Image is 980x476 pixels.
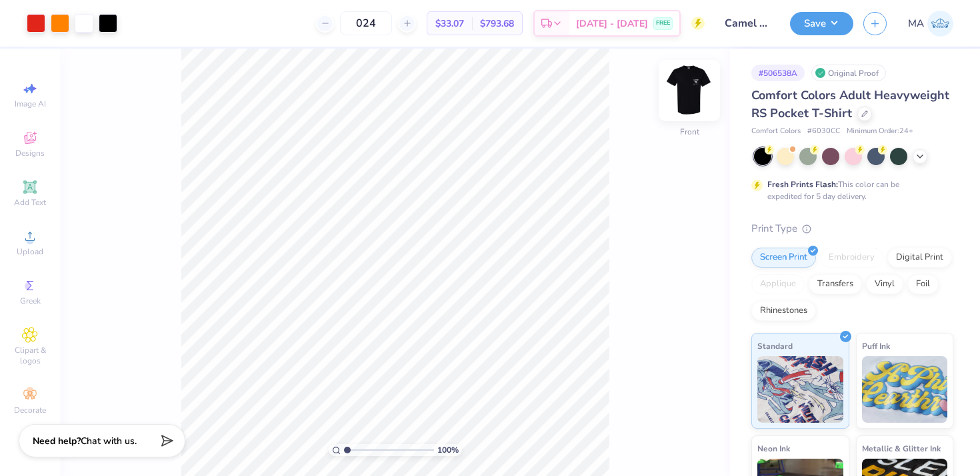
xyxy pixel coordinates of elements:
[435,17,464,31] span: $33.07
[340,11,392,35] input: – –
[656,19,670,28] span: FREE
[820,248,883,268] div: Embroidery
[862,356,948,423] img: Puff Ink
[907,274,939,294] div: Foil
[866,274,903,294] div: Vinyl
[680,126,699,138] div: Front
[862,339,890,353] span: Puff Ink
[908,16,924,31] span: MA
[908,11,953,37] a: MA
[757,339,793,353] span: Standard
[790,12,853,35] button: Save
[757,441,790,455] span: Neon Ink
[576,17,648,31] span: [DATE] - [DATE]
[33,435,81,447] strong: Need help?
[809,274,862,294] div: Transfers
[767,179,838,190] strong: Fresh Prints Flash:
[767,178,931,202] div: This color can be expedited for 5 day delivery.
[751,221,953,236] div: Print Type
[663,64,716,117] img: Front
[14,197,46,208] span: Add Text
[20,296,41,306] span: Greek
[81,435,137,447] span: Chat with us.
[715,10,780,37] input: Untitled Design
[751,274,805,294] div: Applique
[480,17,514,31] span: $793.68
[847,126,913,137] span: Minimum Order: 24 +
[811,65,886,81] div: Original Proof
[862,441,941,455] span: Metallic & Glitter Ink
[7,345,53,366] span: Clipart & logos
[15,148,45,158] span: Designs
[751,248,816,268] div: Screen Print
[751,87,949,121] span: Comfort Colors Adult Heavyweight RS Pocket T-Shirt
[807,126,840,137] span: # 6030CC
[927,11,953,37] img: Mittali Arora
[14,405,46,415] span: Decorate
[751,65,805,81] div: # 506538A
[437,444,459,456] span: 100 %
[17,246,43,257] span: Upload
[757,356,843,423] img: Standard
[887,248,952,268] div: Digital Print
[15,99,46,109] span: Image AI
[751,301,816,321] div: Rhinestones
[751,126,801,137] span: Comfort Colors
